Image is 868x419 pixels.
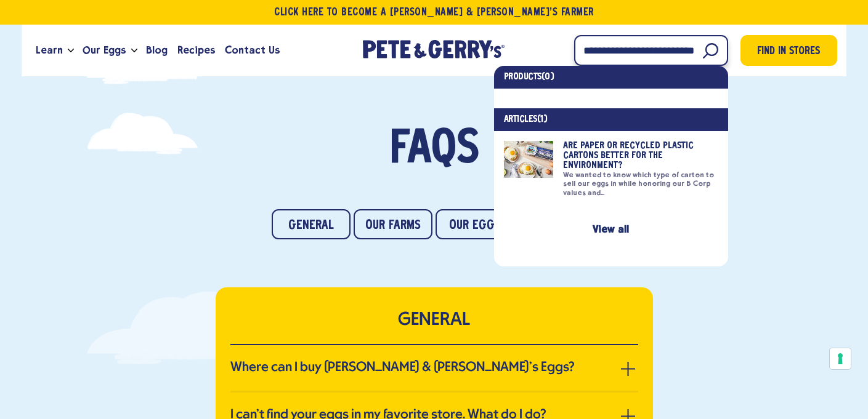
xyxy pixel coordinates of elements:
[830,348,851,369] button: Your consent preferences for tracking technologies
[83,42,126,58] span: Our Eggs
[146,42,168,58] span: Blog
[131,49,137,53] button: Open the dropdown menu for Our Eggs
[230,360,575,376] h3: Where can I buy [PERSON_NAME] & [PERSON_NAME]’s Eggs?
[593,223,629,235] a: View all
[541,73,554,81] span: (0)
[31,34,68,67] a: Learn
[36,42,63,58] span: Learn
[141,34,172,67] a: Blog
[68,49,74,53] button: Open the dropdown menu for Learn
[177,42,215,58] span: Recipes
[574,35,728,66] input: Search
[436,209,514,239] a: Our Eggs
[389,127,479,174] span: FAQs
[220,34,285,67] a: Contact Us
[354,209,432,239] a: Our Farms
[740,35,837,66] a: Find in Stores
[225,42,280,58] span: Contact Us
[537,115,548,124] span: (1)
[172,34,220,67] a: Recipes
[504,71,718,84] h4: Products
[230,309,638,332] h2: GENERAL
[78,34,131,67] a: Our Eggs
[757,44,820,60] span: Find in Stores
[504,113,718,126] h4: Articles
[272,209,351,239] a: General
